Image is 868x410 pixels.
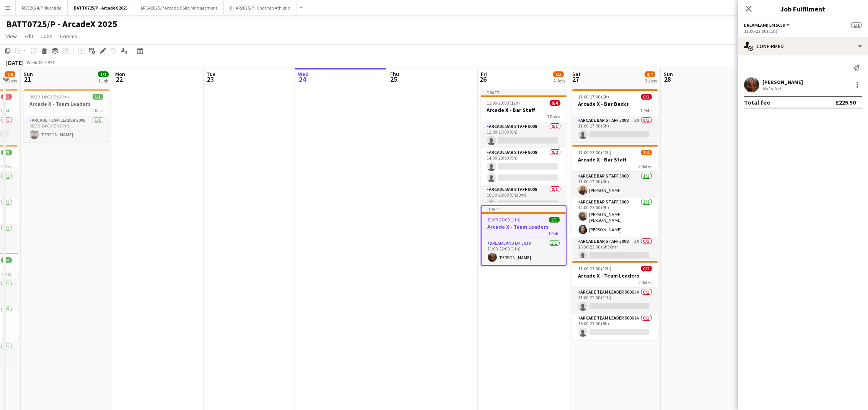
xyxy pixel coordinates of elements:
[639,279,652,285] span: 2 Roles
[30,94,70,100] span: 08:30-14:00 (5h30m)
[481,185,567,211] app-card-role: Arcade Bar Staff 50080/116:30-23:00 (6h30m)
[481,89,567,202] app-job-card: Draft11:00-23:00 (12h)0/4Arcade X - Bar Staff3 RolesArcade Bar Staff 50080/111:00-17:00 (6h) Arca...
[57,31,80,41] a: Comms
[482,239,566,265] app-card-role: Dreamland EM 50391/111:00-22:00 (11h)[PERSON_NAME]
[388,75,399,84] span: 25
[482,206,566,212] div: Draft
[115,71,125,77] span: Mon
[5,71,15,77] span: 7/8
[744,98,770,106] div: Total fee
[224,0,296,15] button: CHAR2025/P - Charlton Athletic
[1,150,12,155] span: 3/3
[25,60,44,65] span: Week 38
[572,272,658,279] h3: Arcade X - Team Leaders
[851,22,862,28] span: 1/1
[572,71,581,77] span: Sat
[572,237,658,263] app-card-role: Arcade Bar Staff 50083A0/116:30-23:00 (6h30m)
[93,94,103,100] span: 1/1
[1,108,12,113] span: 1 Role
[572,288,658,314] app-card-role: Arcade Team Leader 50063A0/111:00-22:00 (11h)
[762,86,782,91] div: Not rated
[744,22,785,28] span: Dreamland EM 5039
[23,75,33,84] span: 21
[481,71,487,77] span: Fri
[24,89,109,142] app-job-card: 08:30-14:00 (5h30m)1/1Arcade X - Team Leaders1 RoleArcade Team Leader 50061/108:30-14:00 (5h30m)[...
[60,33,77,40] span: Comms
[389,71,399,77] span: Thu
[549,217,560,223] span: 1/1
[572,145,658,258] app-job-card: 11:00-23:00 (12h)3/4Arcade X - Bar Staff3 RolesArcade Bar Staff 50081/111:00-17:00 (6h)[PERSON_NA...
[572,261,658,340] app-job-card: 11:00-23:00 (12h)0/2Arcade X - Team Leaders2 RolesArcade Team Leader 50063A0/111:00-22:00 (11h) A...
[645,78,657,84] div: 3 Jobs
[298,71,309,77] span: Wed
[572,172,658,198] app-card-role: Arcade Bar Staff 50081/111:00-17:00 (6h)[PERSON_NAME]
[24,116,109,142] app-card-role: Arcade Team Leader 50061/108:30-14:00 (5h30m)[PERSON_NAME]
[481,205,567,266] app-job-card: Draft11:00-22:00 (11h)1/1Arcade X - Team Leaders1 RoleDreamland EM 50391/111:00-22:00 (11h)[PERSO...
[482,223,566,230] h3: Arcade X - Team Leaders
[663,75,673,84] span: 28
[297,75,309,84] span: 24
[762,79,803,86] div: [PERSON_NAME]
[5,78,17,84] div: 3 Jobs
[114,75,125,84] span: 22
[38,31,55,41] a: Jobs
[572,100,658,107] h3: Arcade X - Bar Backs
[641,108,652,113] span: 1 Role
[6,59,24,66] div: [DATE]
[481,107,567,113] h3: Arcade X - Bar Staff
[572,89,658,142] app-job-card: 11:00-17:00 (6h)0/1Arcade X - Bar Backs1 RoleArcade Bar Staff 50083A0/111:00-17:00 (6h)
[578,94,609,100] span: 11:00-17:00 (6h)
[639,163,652,169] span: 3 Roles
[47,60,55,65] div: BST
[16,0,68,15] button: RIVE2024/P Riverside
[554,78,565,84] div: 2 Jobs
[92,108,103,113] span: 1 Role
[481,89,567,95] div: Draft
[641,150,652,155] span: 3/4
[6,18,117,30] h1: BATT0725/P - ArcadeX 2025
[480,75,487,84] span: 26
[744,28,862,34] div: 11:00-22:00 (11h)
[572,314,658,340] app-card-role: Arcade Team Leader 50061A0/115:00-23:00 (8h)
[645,71,655,77] span: 3/7
[481,122,567,148] app-card-role: Arcade Bar Staff 50080/111:00-17:00 (6h)
[487,100,520,106] span: 11:00-23:00 (12h)
[550,100,560,106] span: 0/4
[738,4,868,14] h3: Job Fulfilment
[207,71,215,77] span: Tue
[205,75,215,84] span: 23
[572,116,658,142] app-card-role: Arcade Bar Staff 50083A0/111:00-17:00 (6h)
[549,231,560,236] span: 1 Role
[572,198,658,237] app-card-role: Arcade Bar Staff 50082/214:00-23:00 (9h)[PERSON_NAME] [PERSON_NAME][PERSON_NAME]
[98,78,108,84] div: 1 Job
[744,22,791,28] button: Dreamland EM 5039
[488,217,521,223] span: 11:00-22:00 (11h)
[98,71,109,77] span: 1/1
[641,266,652,271] span: 0/2
[134,0,224,15] button: ARCA0825/P Arcade X Site Management
[572,156,658,163] h3: Arcade X - Bar Staff
[578,266,612,271] span: 11:00-23:00 (12h)
[571,75,581,84] span: 27
[24,33,33,40] span: Edit
[664,71,673,77] span: Sun
[835,98,856,106] div: £225.50
[21,31,36,41] a: Edit
[547,114,560,119] span: 3 Roles
[41,33,52,40] span: Jobs
[481,148,567,185] app-card-role: Arcade Bar Staff 50080/214:00-23:00 (9h)
[553,71,564,77] span: 1/5
[1,257,12,263] span: 4/4
[3,31,20,41] a: View
[24,71,33,77] span: Sun
[578,150,612,155] span: 11:00-23:00 (12h)
[68,0,134,15] button: BATT0725/P - ArcadeX 2025
[24,100,109,107] h3: Arcade X - Team Leaders
[738,37,868,55] div: Confirmed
